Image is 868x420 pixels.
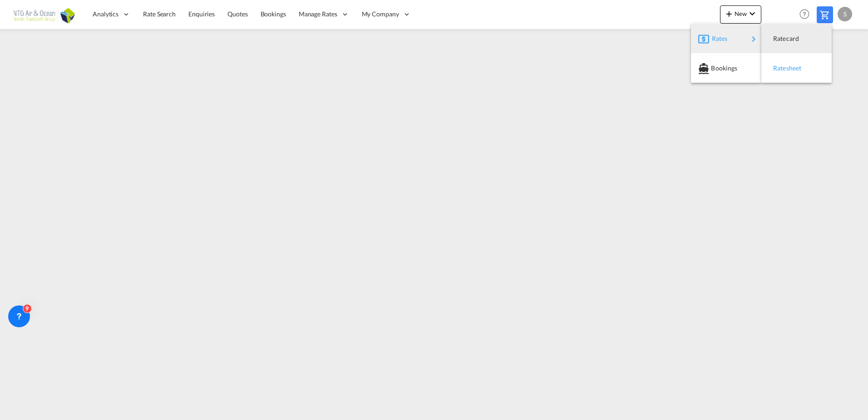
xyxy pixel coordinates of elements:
span: Rates [712,30,723,48]
span: Ratesheet [773,59,783,77]
div: Ratecard [769,27,824,50]
div: Bookings [698,57,754,80]
span: Ratecard [773,30,783,48]
span: Bookings [711,59,721,77]
div: Ratesheet [769,57,824,80]
md-icon: icon-chevron-right [748,34,759,45]
button: Bookings [691,53,761,83]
